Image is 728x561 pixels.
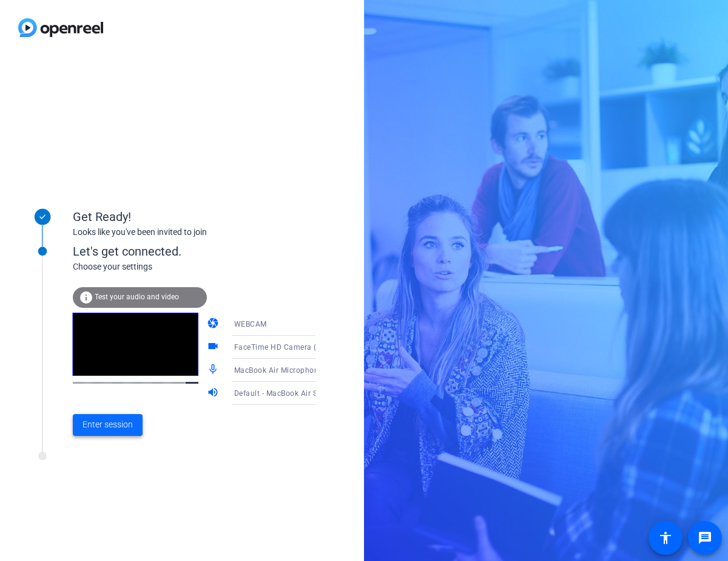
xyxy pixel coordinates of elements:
span: Enter session [83,418,133,431]
mat-icon: accessibility [658,531,673,545]
div: Get Ready! [73,208,315,226]
mat-icon: mic_none [207,363,221,378]
mat-icon: info [79,290,93,305]
div: Choose your settings [73,260,340,273]
span: FaceTime HD Camera (5B00:3AA6) [234,342,359,352]
div: Let's get connected. [73,242,340,260]
div: Looks like you've been invited to join [73,226,315,239]
mat-icon: message [698,531,712,545]
span: Default - MacBook Air Speakers (Built-in) [234,388,378,398]
mat-icon: videocam [207,340,221,355]
mat-icon: volume_up [207,386,221,401]
mat-icon: camera [207,317,221,331]
span: MacBook Air Microphone (Built-in) [234,365,356,375]
span: WEBCAM [234,320,267,328]
button: Enter session [73,414,143,436]
span: Test your audio and video [95,293,179,301]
